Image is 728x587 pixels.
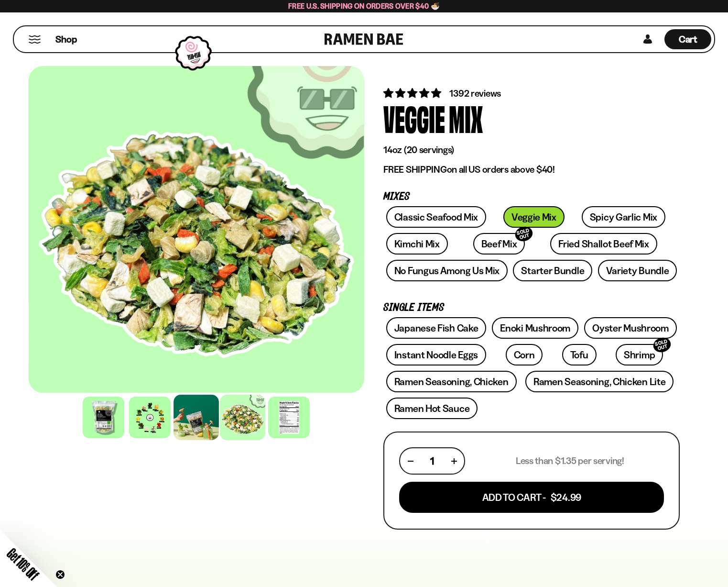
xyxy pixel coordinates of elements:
[386,371,517,392] a: Ramen Seasoning, Chicken
[664,26,711,52] a: Cart
[28,35,41,44] button: Mobile Menu Trigger
[386,260,508,281] a: No Fungus Among Us Mix
[383,303,680,312] p: Single Items
[652,336,673,354] div: SOLD OUT
[598,260,677,281] a: Variety Bundle
[506,344,543,365] a: Corn
[386,233,448,255] a: Kimchi Mix
[383,87,443,99] span: 4.76 stars
[516,455,624,467] p: Less than $1.35 per serving!
[492,317,578,339] a: Enoki Mushroom
[449,88,501,99] span: 1392 reviews
[616,344,663,365] a: ShrimpSOLD OUT
[679,33,697,45] span: Cart
[55,570,65,579] button: Close teaser
[383,100,445,136] div: Veggie
[513,260,592,281] a: Starter Bundle
[55,29,77,49] a: Shop
[514,225,535,244] div: SOLD OUT
[288,1,440,11] span: Free U.S. Shipping on Orders over $40 🍜
[430,455,434,467] span: 1
[383,192,680,201] p: Mixes
[525,371,674,392] a: Ramen Seasoning, Chicken Lite
[383,144,680,156] p: 14oz (20 servings)
[386,398,478,419] a: Ramen Hot Sauce
[386,206,486,228] a: Classic Seafood Mix
[4,545,42,583] span: Get 10% Off
[550,233,657,255] a: Fried Shallot Beef Mix
[383,164,446,175] strong: FREE SHIPPING
[562,344,597,365] a: Tofu
[582,206,665,228] a: Spicy Garlic Mix
[386,344,486,365] a: Instant Noodle Eggs
[55,33,77,46] span: Shop
[584,317,677,339] a: Oyster Mushroom
[473,233,525,255] a: Beef MixSOLD OUT
[449,100,483,136] div: Mix
[386,317,487,339] a: Japanese Fish Cake
[399,482,664,513] button: Add To Cart - $24.99
[383,164,680,176] p: on all US orders above $40!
